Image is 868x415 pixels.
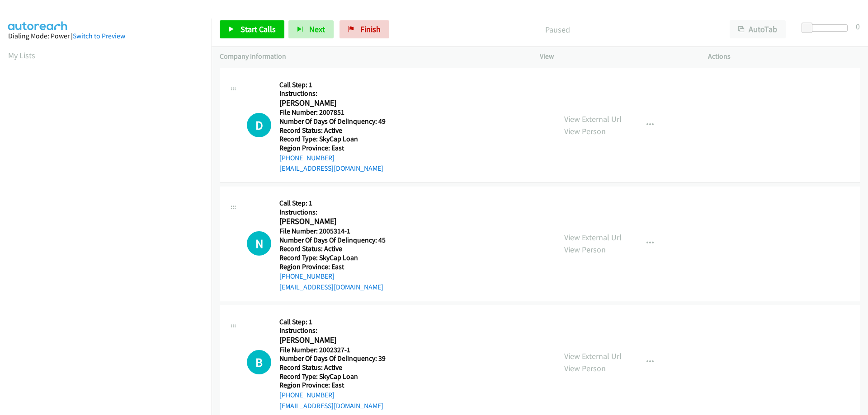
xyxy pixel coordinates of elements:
span: Start Calls [241,24,276,34]
a: Finish [340,20,389,38]
h5: Number Of Days Of Delinquency: 49 [279,117,386,126]
a: [EMAIL_ADDRESS][DOMAIN_NAME] [279,401,383,410]
a: Start Calls [220,20,284,38]
a: [PHONE_NUMBER] [279,154,335,162]
h5: Call Step: 1 [279,80,386,89]
a: View External Url [564,351,622,361]
h5: Call Step: 1 [279,317,386,326]
div: The call is yet to be attempted [247,113,271,137]
a: [PHONE_NUMBER] [279,272,335,280]
a: View Person [564,244,606,255]
div: Dialing Mode: Power | [8,31,203,42]
h5: Record Type: SkyCap Loan [279,135,386,144]
h5: Number Of Days Of Delinquency: 45 [279,236,386,245]
div: The call is yet to be attempted [247,350,271,374]
h1: N [247,231,271,256]
a: View External Url [564,232,622,242]
a: [EMAIL_ADDRESS][DOMAIN_NAME] [279,164,383,173]
h5: Number Of Days Of Delinquency: 39 [279,354,386,363]
h5: Record Type: SkyCap Loan [279,372,386,381]
a: View External Url [564,114,622,124]
a: [EMAIL_ADDRESS][DOMAIN_NAME] [279,283,383,291]
h5: Record Type: SkyCap Loan [279,253,386,262]
a: View Person [564,126,606,136]
button: AutoTab [730,20,786,38]
h5: Region Province: East [279,144,386,153]
h5: Record Status: Active [279,126,386,135]
h2: [PERSON_NAME] [279,98,385,108]
h1: D [247,113,271,137]
div: 0 [856,20,860,33]
h5: Region Province: East [279,381,386,390]
h5: Region Province: East [279,262,386,271]
h5: Record Status: Active [279,244,386,253]
h1: B [247,350,271,374]
a: Switch to Preview [73,32,125,40]
a: My Lists [8,50,35,61]
p: Company Information [220,51,524,62]
h5: Instructions: [279,89,386,98]
h5: File Number: 2005314-1 [279,227,386,236]
span: Next [309,24,325,34]
h5: Instructions: [279,208,386,217]
h2: [PERSON_NAME] [279,216,385,227]
h2: [PERSON_NAME] [279,335,385,345]
p: Actions [708,51,860,62]
a: [PHONE_NUMBER] [279,391,335,399]
h5: Call Step: 1 [279,199,386,208]
p: View [540,51,692,62]
h5: File Number: 2007851 [279,108,386,117]
div: The call is yet to be attempted [247,231,271,256]
div: Delay between calls (in seconds) [806,24,848,32]
h5: Record Status: Active [279,363,386,372]
a: View Person [564,363,606,373]
span: Finish [360,24,381,34]
p: Paused [401,23,713,36]
button: Next [288,20,334,38]
h5: Instructions: [279,326,386,335]
h5: File Number: 2002327-1 [279,345,386,354]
